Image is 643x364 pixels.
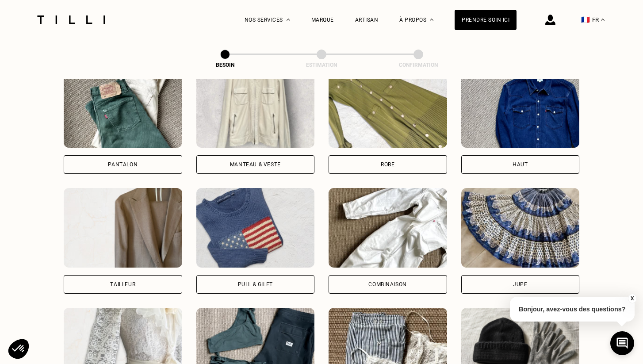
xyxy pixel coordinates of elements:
div: Pantalon [108,162,138,167]
p: Bonjour, avez-vous des questions? [510,297,635,322]
div: Haut [513,162,528,167]
img: Tilli retouche votre Combinaison [329,188,447,268]
img: Tilli retouche votre Robe [329,68,447,148]
div: Tailleur [110,282,135,287]
div: Confirmation [374,62,463,68]
img: Tilli retouche votre Jupe [461,188,580,268]
img: Tilli retouche votre Haut [461,68,580,148]
a: Prendre soin ici [455,10,517,30]
img: icône connexion [545,15,555,25]
img: Tilli retouche votre Manteau & Veste [196,68,315,148]
div: Combinaison [368,282,407,287]
img: Logo du service de couturière Tilli [34,15,108,24]
span: 🇫🇷 [581,15,590,24]
div: Estimation [277,62,366,68]
div: Robe [381,162,394,167]
div: Pull & gilet [238,282,273,287]
div: Jupe [513,282,527,287]
img: Menu déroulant à propos [430,19,433,21]
img: menu déroulant [601,19,605,21]
img: Tilli retouche votre Tailleur [64,188,182,268]
a: Marque [311,17,334,23]
div: Besoin [181,62,269,68]
div: Manteau & Veste [230,162,281,167]
button: X [628,294,636,303]
img: Tilli retouche votre Pull & gilet [196,188,315,268]
a: Artisan [355,17,379,23]
img: Tilli retouche votre Pantalon [64,68,182,148]
img: Menu déroulant [287,19,290,21]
